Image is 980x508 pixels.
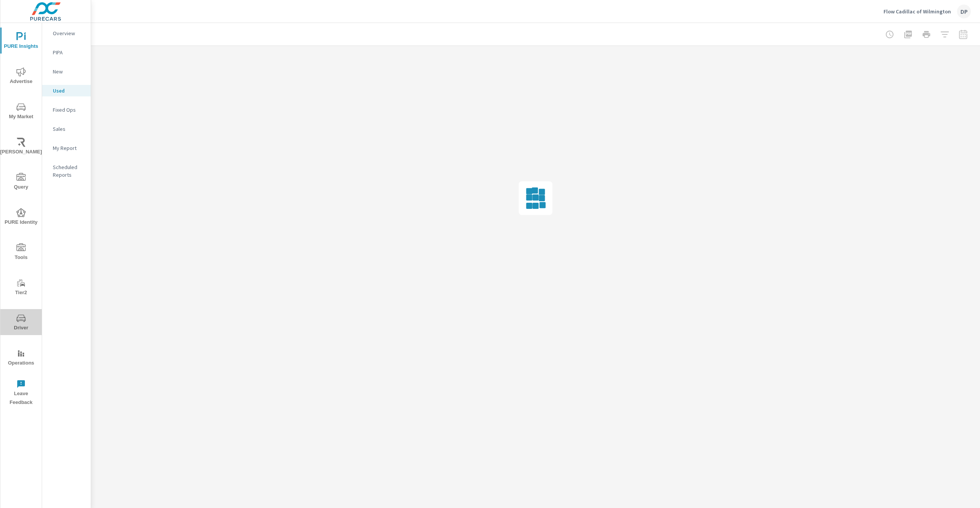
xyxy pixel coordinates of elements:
[3,67,39,86] span: Advertise
[42,28,91,39] div: Overview
[53,68,85,75] p: New
[3,278,39,297] span: Tier2
[53,106,85,114] p: Fixed Ops
[3,243,39,262] span: Tools
[53,29,85,37] p: Overview
[3,208,39,227] span: PURE Identity
[53,49,85,56] p: PIPA
[42,85,91,96] div: Used
[42,47,91,58] div: PIPA
[53,87,85,94] p: Used
[53,144,85,152] p: My Report
[3,103,39,121] span: My Market
[957,5,971,18] div: DP
[0,23,42,410] div: nav menu
[53,163,85,179] p: Scheduled Reports
[884,8,951,15] p: Flow Cadillac of Wilmington
[3,379,39,407] span: Leave Feedback
[53,125,85,133] p: Sales
[42,161,91,181] div: Scheduled Reports
[3,32,39,51] span: PURE Insights
[3,314,39,332] span: Driver
[42,142,91,154] div: My Report
[42,123,91,135] div: Sales
[3,349,39,368] span: Operations
[3,138,39,156] span: [PERSON_NAME]
[42,66,91,77] div: New
[3,173,39,192] span: Query
[42,104,91,116] div: Fixed Ops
